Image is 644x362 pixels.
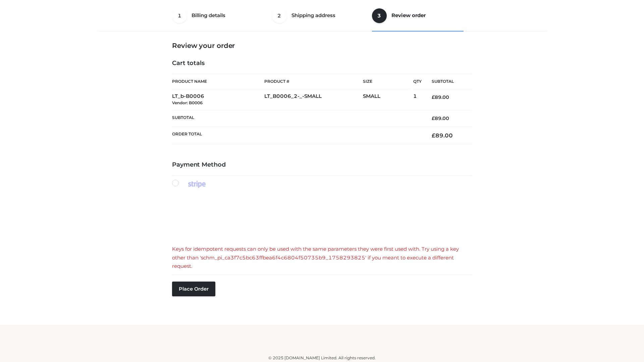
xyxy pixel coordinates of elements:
[172,60,472,67] h4: Cart totals
[172,89,264,110] td: LT_b-B0006
[172,282,215,296] button: Place order
[264,74,363,89] th: Product #
[432,94,449,100] bdi: 89.00
[432,132,435,139] span: £
[432,94,435,100] span: £
[172,42,472,50] h3: Review your order
[172,100,203,105] small: Vendor: B0006
[363,74,410,89] th: Size
[432,132,453,139] bdi: 89.00
[413,89,422,110] td: 1
[172,161,472,169] h4: Payment Method
[432,115,435,121] span: £
[171,195,471,238] iframe: Secure payment input frame
[100,355,544,361] div: © 2025 [DOMAIN_NAME] Limited. All rights reserved.
[172,74,264,89] th: Product Name
[172,245,472,270] div: Keys for idempotent requests can only be used with the same parameters they were first used with....
[172,110,422,126] th: Subtotal
[363,89,413,110] td: SMALL
[432,115,449,121] bdi: 89.00
[264,89,363,110] td: LT_B0006_2-_-SMALL
[422,74,472,89] th: Subtotal
[413,74,422,89] th: Qty
[172,127,422,144] th: Order Total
